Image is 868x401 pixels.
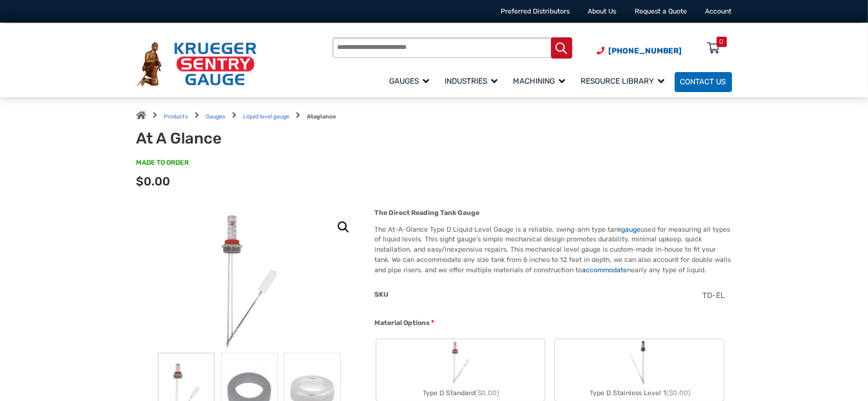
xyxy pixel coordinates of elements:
[374,225,731,275] p: The At-A-Glance Type D Liquid Level Gauge is a reliable, swing-arm type tank used for measuring a...
[508,70,575,93] a: Machining
[555,386,723,401] div: Type D Stainless Level 1
[475,389,499,397] span: ($0.00)
[706,7,732,15] a: Account
[582,266,627,274] a: accommodate
[384,70,439,93] a: Gauges
[621,225,641,234] a: gauge
[555,339,723,401] label: Type D Stainless Level 1
[307,113,336,120] strong: Ataglance
[374,290,389,299] span: SKU
[445,77,498,86] span: Industries
[244,113,290,120] a: Liquid level gauge
[376,339,545,401] label: Type D Standard
[390,77,430,86] span: Gauges
[635,7,687,15] a: Request a Quote
[666,389,691,397] span: ($0.00)
[376,386,545,401] div: Type D Standard
[675,72,732,92] a: Contact Us
[164,113,189,120] a: Products
[137,174,171,189] span: $0.00
[439,70,508,93] a: Industries
[137,158,189,167] span: MADE TO ORDER
[431,318,434,328] abbr: required
[514,77,566,86] span: Machining
[609,46,682,55] span: [PHONE_NUMBER]
[575,70,675,93] a: Resource Library
[680,77,726,86] span: Contact Us
[588,7,617,15] a: About Us
[374,319,430,327] span: Material Options
[206,113,226,120] a: Gauges
[597,45,682,57] a: Phone Number (920) 434-8860
[137,129,375,148] h1: At A Glance
[332,216,355,239] a: View full-screen image gallery
[703,291,726,300] span: TD-EL
[191,208,307,353] img: At A Glance
[720,37,724,47] div: 0
[626,339,651,386] img: Chemical Sight Gauge
[501,7,570,15] a: Preferred Distributors
[137,42,256,86] img: Krueger Sentry Gauge
[374,209,479,217] strong: The Direct Reading Tank Gauge
[581,77,665,86] span: Resource Library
